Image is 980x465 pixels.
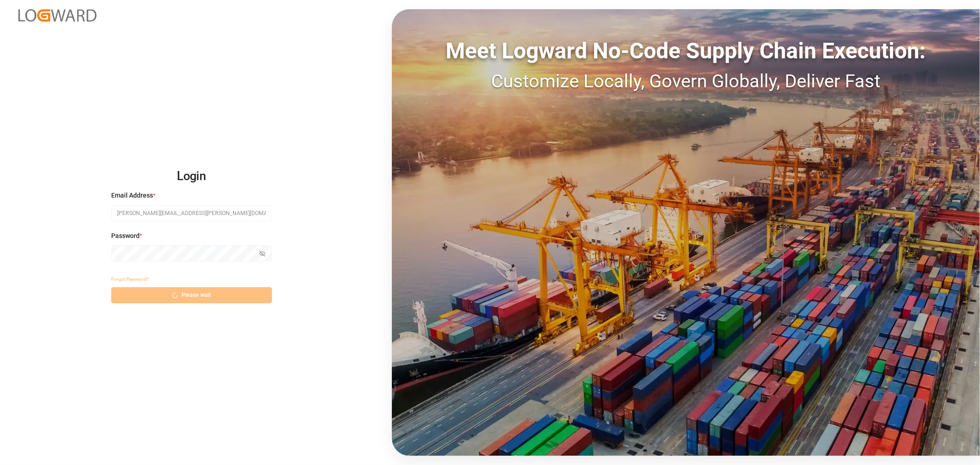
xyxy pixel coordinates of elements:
span: Email Address [111,191,153,200]
input: Enter your email [111,205,272,221]
div: Meet Logward No-Code Supply Chain Execution: [392,34,980,68]
h2: Login [111,162,272,191]
img: Logward_new_orange.png [18,9,96,22]
span: Password [111,231,140,241]
div: Customize Locally, Govern Globally, Deliver Fast [392,68,980,95]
